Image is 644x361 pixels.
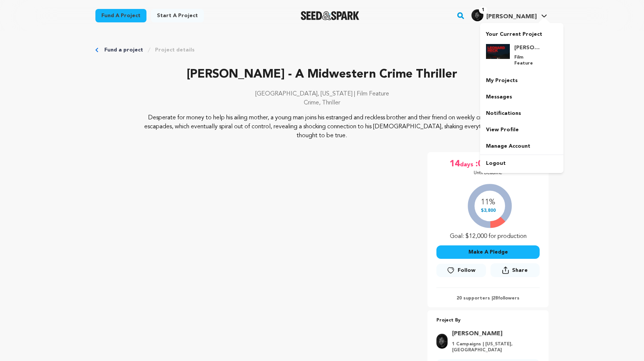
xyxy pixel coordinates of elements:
span: Michael M.'s Profile [470,8,549,23]
div: Michael M.'s Profile [471,9,537,21]
a: Messages [480,89,563,105]
button: Follow [436,264,486,277]
a: Your Current Project [PERSON_NAME] - A Midwestern Crime Thriller Film Feature [486,28,558,72]
p: Crime, Thriller [95,98,549,107]
p: Desperate for money to help his ailing mother, a young man joins his estranged and reckless broth... [141,113,503,140]
a: Logout [480,155,563,172]
img: bd5996f76378b40b.jpg [486,44,510,59]
button: Make A Pledge [436,245,540,259]
a: Fund a project [104,46,143,54]
a: Fund a project [95,9,146,22]
a: Manage Account [480,138,563,154]
p: Project By [436,316,540,325]
p: Your Current Project [486,28,558,38]
a: Goto Michael Murray profile [452,329,535,338]
span: Share [490,263,540,280]
p: [GEOGRAPHIC_DATA], [US_STATE] | Film Feature [95,90,549,98]
p: 20 supporters | followers [436,295,540,301]
span: :00 [475,158,488,170]
img: f745412ee6d68824.jpg [436,334,448,349]
p: Until Deadline [474,170,502,176]
p: Film Feature [514,54,541,66]
img: Seed&Spark Logo Dark Mode [301,11,359,20]
h4: [PERSON_NAME] - A Midwestern Crime Thriller [514,44,541,51]
a: My Projects [480,72,563,89]
div: Breadcrumb [95,46,549,54]
img: f745412ee6d68824.jpg [471,9,483,21]
span: [PERSON_NAME] [486,14,537,20]
a: Michael M.'s Profile [470,8,549,21]
a: View Profile [480,122,563,138]
button: Share [490,263,540,277]
a: Notifications [480,105,563,122]
span: 1 [479,6,487,14]
span: days [460,158,475,170]
a: Seed&Spark Homepage [301,11,359,20]
span: 14 [449,158,460,170]
a: Start a project [151,9,204,22]
span: Follow [458,267,476,274]
span: Share [512,267,528,274]
span: 28 [493,296,498,301]
a: Project details [155,46,195,54]
p: 1 Campaigns | [US_STATE], [GEOGRAPHIC_DATA] [452,341,535,353]
p: [PERSON_NAME] - A Midwestern Crime Thriller [95,66,549,84]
